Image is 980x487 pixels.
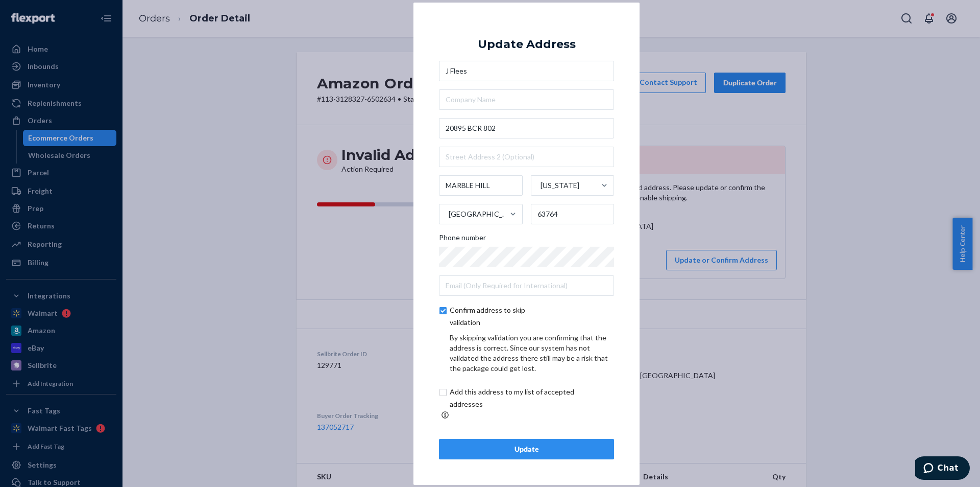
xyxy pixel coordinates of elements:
[541,180,579,191] div: [US_STATE]
[439,118,614,138] input: Street Address
[448,204,449,224] input: [GEOGRAPHIC_DATA]
[439,275,614,296] input: Email (Only Required for International)
[540,175,541,196] input: [US_STATE]
[439,89,614,110] input: Company Name
[439,175,523,196] input: City
[448,444,605,454] div: Update
[439,233,486,247] span: Phone number
[449,209,509,219] div: [GEOGRAPHIC_DATA]
[439,147,614,167] input: Street Address 2 (Optional)
[450,333,614,374] div: By skipping validation you are confirming that the address is correct. Since our system has not v...
[478,38,576,50] div: Update Address
[439,61,614,81] input: First & Last Name
[531,204,615,224] input: ZIP Code
[915,456,970,482] iframe: Opens a widget where you can chat to one of our agents
[439,439,614,459] button: Update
